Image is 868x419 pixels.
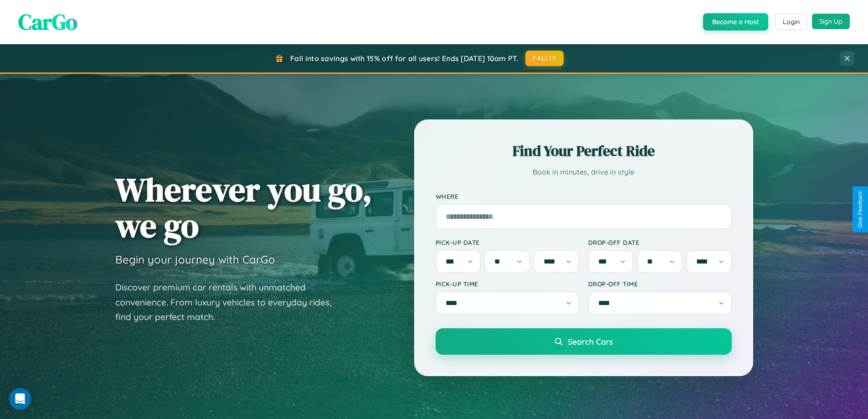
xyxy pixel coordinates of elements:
button: Login [775,14,807,30]
label: Drop-off Time [588,280,732,288]
button: Become a Host [703,13,768,31]
h2: Find Your Perfect Ride [436,141,732,161]
h1: Wherever you go, we go [115,171,372,243]
span: CarGo [18,7,77,37]
button: FALL15 [525,51,564,66]
p: Book in minutes, drive in style [436,166,732,179]
h3: Begin your journey with CarGo [115,253,275,266]
div: Give Feedback [857,191,863,228]
span: Search Cars [568,336,613,347]
label: Pick-up Time [436,280,579,288]
label: Where [436,192,732,200]
span: Fall into savings with 15% off for all users! Ends [DATE] 10am PT. [290,54,519,63]
button: Search Cars [436,328,732,355]
p: Discover premium car rentals with unmatched convenience. From luxury vehicles to everyday rides, ... [115,280,343,325]
label: Pick-up Date [436,238,579,246]
div: Open Intercom Messenger [9,388,31,410]
label: Drop-off Date [588,238,732,246]
button: Sign Up [812,14,850,29]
